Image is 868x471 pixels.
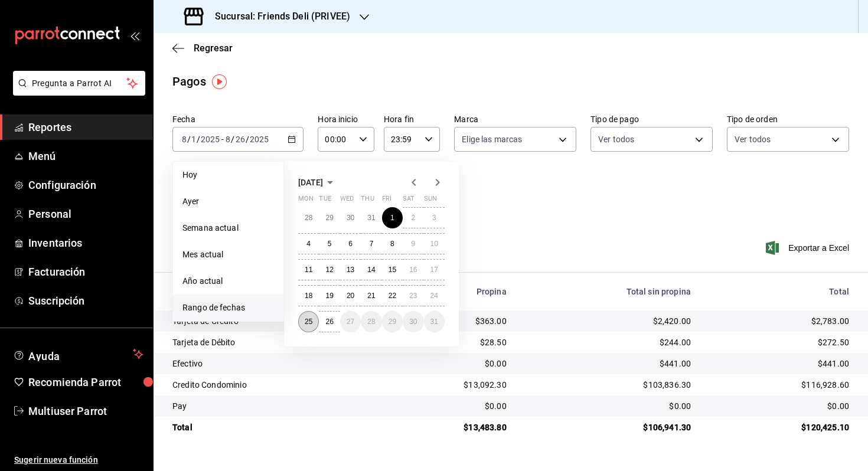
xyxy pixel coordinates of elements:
div: Total [710,287,849,296]
abbr: August 18, 2025 [305,292,312,300]
label: Hora fin [384,115,440,123]
div: $272.50 [710,336,849,348]
button: August 17, 2025 [424,259,445,280]
button: open_drawer_menu [130,31,139,40]
input: -- [235,135,246,144]
div: $441.00 [526,358,691,369]
span: / [197,135,200,144]
abbr: August 8, 2025 [390,240,394,248]
abbr: August 20, 2025 [347,292,354,300]
div: $0.00 [526,400,691,412]
abbr: August 2, 2025 [411,214,415,222]
label: Tipo de orden [727,115,849,123]
button: August 31, 2025 [424,311,445,332]
h3: Sucursal: Friends Deli (PRIVEE) [205,9,350,24]
div: $0.00 [389,400,507,412]
button: August 26, 2025 [319,311,340,332]
label: Fecha [172,115,304,123]
button: August 18, 2025 [298,285,319,306]
span: Año actual [182,275,274,287]
abbr: August 23, 2025 [409,292,417,300]
abbr: July 28, 2025 [305,214,312,222]
abbr: August 31, 2025 [430,318,438,326]
abbr: Monday [298,195,314,207]
button: July 28, 2025 [298,207,319,228]
abbr: July 31, 2025 [367,214,375,222]
div: $0.00 [389,358,507,369]
span: Semana actual [182,222,274,234]
abbr: August 27, 2025 [347,318,354,326]
span: Recomienda Parrot [28,374,143,390]
span: Menú [28,148,143,164]
button: August 27, 2025 [340,311,361,332]
input: -- [181,135,187,144]
span: Personal [28,206,143,222]
button: August 7, 2025 [361,233,381,254]
div: $2,783.00 [710,315,849,327]
abbr: August 11, 2025 [305,266,312,274]
div: $103,836.30 [526,379,691,391]
img: Tooltip marker [212,74,227,89]
abbr: August 29, 2025 [389,318,396,326]
div: Credito Condominio [172,379,370,391]
abbr: Thursday [361,195,374,207]
span: Ayer [182,195,274,208]
span: Regresar [194,42,233,54]
span: Ver todos [598,133,634,145]
span: Configuración [28,177,143,193]
span: Pregunta a Parrot AI [32,77,127,90]
div: Tarjeta de Débito [172,336,370,348]
abbr: August 13, 2025 [347,266,354,274]
button: July 31, 2025 [361,207,381,228]
button: August 22, 2025 [382,285,403,306]
abbr: Friday [382,195,391,207]
button: Pregunta a Parrot AI [13,71,145,96]
abbr: Saturday [403,195,415,207]
abbr: Tuesday [319,195,331,207]
div: Efectivo [172,358,370,369]
div: $106,941.30 [526,421,691,433]
div: $120,425.10 [710,421,849,433]
button: August 4, 2025 [298,233,319,254]
button: August 23, 2025 [403,285,423,306]
button: August 11, 2025 [298,259,319,280]
div: $13,092.30 [389,379,507,391]
div: $13,483.80 [389,421,507,433]
button: August 13, 2025 [340,259,361,280]
abbr: August 21, 2025 [367,292,375,300]
button: August 30, 2025 [403,311,423,332]
button: August 10, 2025 [424,233,445,254]
button: August 8, 2025 [382,233,403,254]
button: August 16, 2025 [403,259,423,280]
abbr: Wednesday [340,195,354,207]
span: Mes actual [182,248,274,261]
a: Pregunta a Parrot AI [8,86,145,98]
button: August 3, 2025 [424,207,445,228]
button: August 15, 2025 [382,259,403,280]
abbr: August 22, 2025 [389,292,396,300]
abbr: July 30, 2025 [347,214,354,222]
input: -- [225,135,231,144]
label: Marca [454,115,576,123]
abbr: August 10, 2025 [430,240,438,248]
div: $244.00 [526,336,691,348]
button: August 28, 2025 [361,311,381,332]
span: Multiuser Parrot [28,403,143,419]
button: July 29, 2025 [319,207,340,228]
abbr: August 26, 2025 [325,318,333,326]
abbr: August 24, 2025 [430,292,438,300]
span: Sugerir nueva función [14,454,143,466]
abbr: August 28, 2025 [367,318,375,326]
div: Total sin propina [526,287,691,296]
button: July 30, 2025 [340,207,361,228]
abbr: August 25, 2025 [305,318,312,326]
div: Total [172,421,370,433]
span: - [221,135,224,144]
abbr: August 7, 2025 [370,240,374,248]
abbr: August 15, 2025 [389,266,396,274]
input: -- [191,135,197,144]
button: August 9, 2025 [403,233,423,254]
span: [DATE] [298,178,323,187]
div: Pay [172,400,370,412]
